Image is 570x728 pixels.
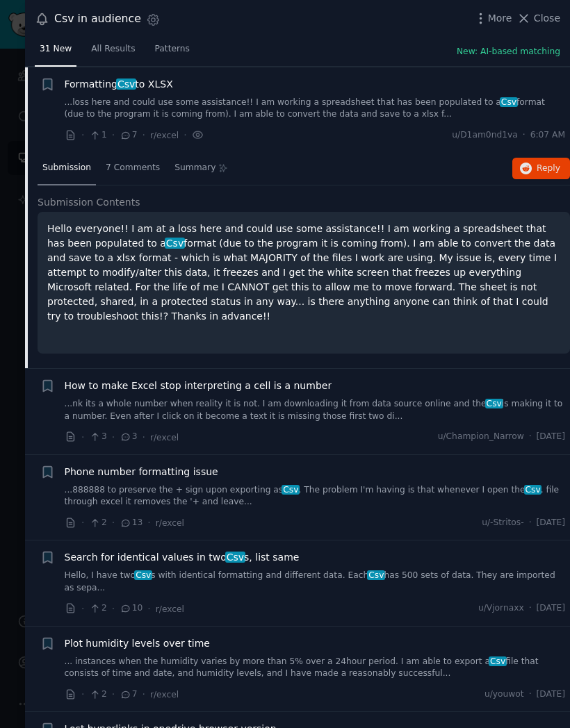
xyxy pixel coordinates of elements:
[523,129,526,142] span: ·
[438,431,524,443] span: u/Champion_Narrow
[106,162,160,174] span: 7 Comments
[40,43,72,56] span: 31 New
[489,656,507,666] span: Csv
[367,570,385,580] span: Csv
[174,162,215,174] span: Summary
[473,11,512,26] button: More
[65,656,566,680] a: ... instances when the humidity varies by more than 5% over a 24hour period. I am able to export ...
[89,688,106,701] span: 2
[120,688,137,701] span: 7
[530,129,565,142] span: 6:07 AM
[120,517,142,529] span: 13
[35,38,76,67] a: 31 New
[537,602,565,615] span: [DATE]
[65,550,300,565] span: Search for identical values in two s, list same
[65,636,210,651] a: Plot humidity levels over time
[142,128,145,142] span: ·
[142,430,145,445] span: ·
[529,517,532,529] span: ·
[529,431,532,443] span: ·
[65,570,566,594] a: Hello, I have twoCsvs with identical formatting and different data. EachCsvhas 500 sets of data. ...
[65,379,332,393] a: How to make Excel stop interpreting a cell is a number
[484,688,524,701] span: u/youwot
[81,128,84,142] span: ·
[537,517,565,529] span: [DATE]
[134,570,152,580] span: Csv
[500,97,518,107] span: Csv
[89,602,106,615] span: 2
[184,128,186,142] span: ·
[89,517,106,529] span: 2
[120,129,137,142] span: 7
[86,38,140,67] a: All Results
[65,398,566,422] a: ...nk its a whole number when reality it is not. I am downloading it from data source online and ...
[488,11,512,26] span: More
[65,97,566,121] a: ...loss here and could use some assistance!! I am working a spreadsheet that has been populated t...
[81,687,84,702] span: ·
[65,77,173,92] a: FormattingCsvto XLSX
[150,433,179,442] span: r/excel
[529,688,532,701] span: ·
[112,687,115,702] span: ·
[116,78,136,90] span: Csv
[150,131,179,140] span: r/excel
[155,43,190,56] span: Patterns
[150,38,195,67] a: Patterns
[81,515,84,530] span: ·
[147,602,150,616] span: ·
[150,690,179,700] span: r/excel
[65,77,173,92] span: Formatting to XLSX
[165,238,185,249] span: Csv
[112,515,115,530] span: ·
[112,430,115,445] span: ·
[47,222,560,324] p: Hello everyone!! I am at a loss here and could use some assistance!! I am working a spreadsheet t...
[65,550,300,565] a: Search for identical values in twoCsvs, list same
[112,128,115,142] span: ·
[65,484,566,508] a: ...888888 to preserve the + sign upon exporting asCsv. The problem I'm having is that whenever I ...
[516,11,560,26] button: Close
[537,431,565,443] span: [DATE]
[156,518,184,528] span: r/excel
[534,11,560,26] span: Close
[156,604,184,614] span: r/excel
[54,10,141,28] div: Csv in audience
[485,399,503,408] span: Csv
[457,46,560,58] button: New: AI-based matching
[81,602,84,616] span: ·
[65,465,218,479] a: Phone number formatting issue
[282,485,300,495] span: Csv
[81,430,84,445] span: ·
[478,602,524,615] span: u/Vjornaxx
[225,552,245,563] span: Csv
[89,431,106,443] span: 3
[120,602,142,615] span: 10
[120,431,137,443] span: 3
[529,602,532,615] span: ·
[537,163,560,175] span: Reply
[452,129,517,142] span: u/D1am0nd1va
[91,43,135,56] span: All Results
[524,485,542,495] span: Csv
[512,158,570,180] button: Reply
[147,515,150,530] span: ·
[112,602,115,616] span: ·
[89,129,106,142] span: 1
[38,195,140,210] span: Submission Contents
[482,517,523,529] span: u/-Stritos-
[142,687,145,702] span: ·
[42,162,91,174] span: Submission
[537,688,565,701] span: [DATE]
